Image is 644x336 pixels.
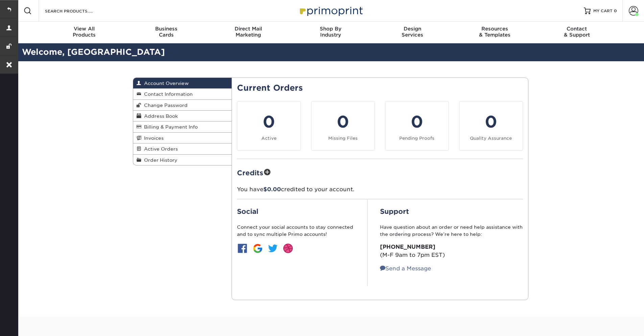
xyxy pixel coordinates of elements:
a: Address Book [133,111,232,121]
small: Active [261,136,277,141]
img: Primoprint [297,3,364,18]
img: btn-facebook.jpg [237,243,248,254]
a: DesignServices [372,22,454,43]
h2: Credits [237,167,523,178]
span: Contact Information [141,91,193,97]
a: Account Overview [133,78,232,89]
div: 0 [315,110,371,134]
img: btn-twitter.jpg [267,243,278,254]
input: SEARCH PRODUCTS..... [44,7,110,15]
h2: Current Orders [237,83,523,93]
small: Pending Proofs [399,136,434,141]
a: 0 Pending Proofs [385,101,449,151]
div: Cards [125,26,207,38]
a: Billing & Payment Info [133,121,232,132]
span: Change Password [141,103,188,108]
a: BusinessCards [125,22,207,43]
div: & Templates [454,26,536,38]
a: Direct MailMarketing [207,22,289,43]
span: Direct Mail [207,26,289,32]
h2: Welcome, [GEOGRAPHIC_DATA] [17,46,644,59]
img: btn-google.jpg [252,243,263,254]
a: Invoices [133,133,232,143]
span: $0.00 [263,186,281,193]
span: Design [372,26,454,32]
small: Quality Assurance [470,136,512,141]
span: View All [43,26,125,32]
p: You have credited to your account. [237,185,523,194]
span: Order History [141,157,177,163]
a: Shop ByIndustry [289,22,372,43]
div: 0 [241,110,296,134]
p: Have question about an order or need help assistance with the ordering process? We’re here to help: [380,224,523,238]
a: Resources& Templates [454,22,536,43]
span: MY CART [593,8,613,14]
h2: Social [237,207,355,216]
div: 0 [463,110,519,134]
a: Active Orders [133,143,232,154]
a: Contact& Support [536,22,618,43]
span: Billing & Payment Info [141,124,198,130]
span: Business [125,26,207,32]
div: Marketing [207,26,289,38]
h2: Support [380,207,523,216]
a: 0 Quality Assurance [459,101,523,151]
p: (M-F 9am to 7pm EST) [380,243,523,259]
img: btn-dribbble.jpg [283,243,293,254]
div: & Support [536,26,618,38]
a: Order History [133,155,232,165]
strong: [PHONE_NUMBER] [380,244,435,250]
span: Invoices [141,135,164,141]
a: 0 Active [237,101,301,151]
a: Contact Information [133,89,232,99]
div: 0 [389,110,445,134]
span: Account Overview [141,81,189,86]
p: Connect your social accounts to stay connected and to sync multiple Primo accounts! [237,224,355,238]
small: Missing Files [328,136,358,141]
div: Industry [289,26,372,38]
div: Products [43,26,125,38]
a: 0 Missing Files [311,101,375,151]
a: Change Password [133,100,232,111]
span: Address Book [141,113,178,119]
span: Contact [536,26,618,32]
span: Active Orders [141,146,178,152]
a: Send a Message [380,265,431,272]
div: Services [372,26,454,38]
a: View AllProducts [43,22,125,43]
span: Shop By [289,26,372,32]
span: Resources [454,26,536,32]
span: 0 [614,8,617,13]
